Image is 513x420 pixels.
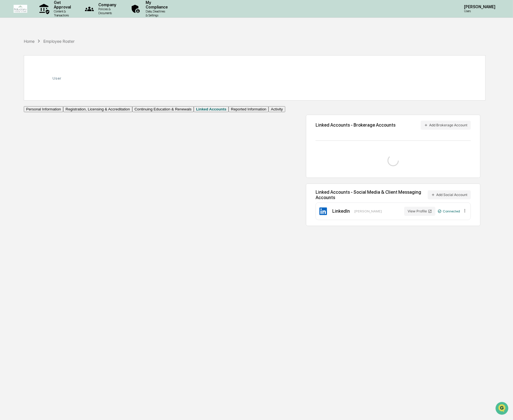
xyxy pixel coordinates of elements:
[141,9,171,17] p: Data, Deadlines & Settings
[41,72,46,76] div: 🗄️
[332,208,350,214] div: LinkedIn
[428,190,471,199] button: Add Social Account
[438,209,460,213] div: Connected
[6,12,103,21] p: How can we help?
[94,7,119,15] p: Policies & Documents
[3,80,38,90] a: 🔎Data Lookup
[421,121,471,130] button: Add Brokerage Account
[132,106,194,112] button: Continuing Education & Renewals
[24,39,35,44] div: Home
[6,72,10,76] div: 🖐️
[43,39,74,44] div: Employee Roster
[14,5,27,13] img: logo
[316,189,471,200] div: Linked Accounts - Social Media & Client Messaging Accounts
[6,43,16,54] img: 1746055101610-c473b297-6a78-478c-a979-82029cc54cd1
[94,3,119,7] p: Company
[47,71,70,77] span: Attestations
[404,207,435,216] button: View Profile
[316,122,395,128] div: Linked Accounts - Brokerage Accounts
[96,45,103,52] button: Start new chat
[24,106,63,112] button: Personal Information
[63,106,132,112] button: Registration, Licensing & Accreditation
[39,69,73,79] a: 🗄️Attestations
[49,9,74,17] p: Content & Transactions
[229,106,269,112] button: Reported Information
[56,96,69,100] span: Pylon
[6,83,10,87] div: 🔎
[459,9,498,13] p: Users
[11,71,37,77] span: Preclearance
[24,106,285,112] div: secondary tabs example
[141,0,171,9] p: My Compliance
[269,106,285,112] button: Activity
[11,82,36,88] span: Data Lookup
[19,43,93,49] div: Start new chat
[459,5,498,9] p: [PERSON_NAME]
[319,207,328,216] img: LinkedIn Icon
[495,401,510,417] iframe: Open customer support
[194,106,229,112] button: Linked Accounts
[354,209,382,213] div: [PERSON_NAME]
[19,49,72,54] div: We're available if you need us!
[49,0,74,9] p: Get Approval
[3,69,39,79] a: 🖐️Preclearance
[52,76,61,80] h3: User
[40,96,69,100] a: Powered byPylon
